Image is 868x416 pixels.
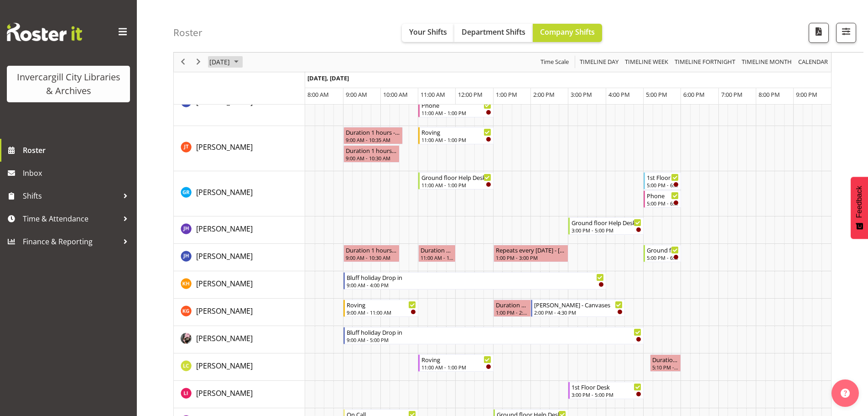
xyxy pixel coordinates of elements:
td: Kaela Harley resource [174,271,305,299]
button: Feedback - Show survey [851,177,868,239]
span: Department Shifts [462,27,525,37]
div: Ground floor Help Desk [421,173,491,182]
button: Your Shifts [402,24,454,42]
span: Your Shifts [409,27,447,37]
button: Timeline Day [578,57,620,68]
div: Invercargill City Libraries & Archives [16,70,121,98]
span: 3:00 PM [571,90,592,99]
div: Duration 1 hours - [PERSON_NAME] [346,245,397,254]
div: Phone [647,191,679,200]
td: Jill Harpur resource [174,216,305,244]
div: Duration 1 hours - [PERSON_NAME] [421,245,453,254]
div: Linda Cooper"s event - Roving Begin From Wednesday, September 24, 2025 at 11:00:00 AM GMT+12:00 E... [418,354,494,372]
span: 9:00 AM [346,90,367,99]
div: Katie Greene"s event - Duration 1 hours - Katie Greene Begin From Wednesday, September 24, 2025 a... [494,300,531,317]
div: September 24, 2025 [206,53,244,72]
td: Grace Roscoe-Squires resource [174,171,305,216]
div: previous period [175,53,191,72]
span: 6:00 PM [683,90,705,99]
div: [PERSON_NAME] - Canvases [534,300,623,309]
button: Company Shifts [533,24,602,42]
div: Bluff holiday Drop in [347,273,604,282]
td: Lisa Imamura resource [174,381,305,408]
div: Roving [421,355,491,364]
div: Repeats every [DATE] - [PERSON_NAME] [496,245,567,254]
img: help-xxl-2.png [841,389,850,398]
span: 8:00 PM [759,90,780,99]
button: Previous [177,57,189,68]
div: Grace Roscoe-Squires"s event - Phone Begin From Wednesday, September 24, 2025 at 5:00:00 PM GMT+1... [644,190,681,208]
div: 9:00 AM - 10:30 AM [346,154,397,162]
span: 2:00 PM [533,90,555,99]
span: Timeline Week [624,57,669,68]
div: Jill Harpur"s event - Ground floor Help Desk Begin From Wednesday, September 24, 2025 at 3:00:00 ... [568,217,644,235]
div: 9:00 AM - 10:35 AM [346,136,400,143]
div: Katie Greene"s event - Arty Arvo - Canvases Begin From Wednesday, September 24, 2025 at 2:00:00 P... [531,300,625,317]
span: [PERSON_NAME] [196,279,253,289]
button: Timeline Week [624,57,670,68]
span: Feedback [855,186,863,218]
div: 9:00 AM - 11:00 AM [347,309,416,316]
span: 12:00 PM [458,90,483,99]
td: Katie Greene resource [174,299,305,326]
div: Grace Roscoe-Squires"s event - Ground floor Help Desk Begin From Wednesday, September 24, 2025 at... [418,172,494,190]
span: Time Scale [540,57,570,68]
span: [PERSON_NAME] [196,187,253,197]
div: Phone [421,100,491,110]
div: 11:00 AM - 1:00 PM [421,136,491,143]
div: Bluff holiday Drop in [347,327,642,337]
div: Roving [347,300,416,309]
button: Department Shifts [454,24,533,42]
div: Keyu Chen"s event - Bluff holiday Drop in Begin From Wednesday, September 24, 2025 at 9:00:00 AM ... [343,327,644,344]
div: Glen Tomlinson"s event - Duration 1 hours - Glen Tomlinson Begin From Wednesday, September 24, 20... [343,145,400,163]
div: Ground floor Help Desk [647,245,679,254]
td: Jillian Hunter resource [174,244,305,271]
div: 9:00 AM - 4:00 PM [347,281,604,289]
span: [PERSON_NAME] [196,333,253,343]
div: Lisa Imamura"s event - 1st Floor Desk Begin From Wednesday, September 24, 2025 at 3:00:00 PM GMT+... [568,382,644,399]
span: Inbox [23,166,132,180]
button: Timeline Month [740,57,794,68]
a: [PERSON_NAME] [196,278,253,289]
div: Glen Tomlinson"s event - Duration 1 hours - Glen Tomlinson Begin From Wednesday, September 24, 20... [343,127,403,144]
button: Next [192,57,205,68]
div: Duration 1 hours - [PERSON_NAME] [496,300,529,309]
a: [PERSON_NAME] [196,187,253,198]
span: [PERSON_NAME] [196,251,253,261]
span: Timeline Day [579,57,619,68]
span: 11:00 AM [421,90,445,99]
a: [PERSON_NAME] [196,305,253,316]
span: Company Shifts [540,27,595,37]
button: Download a PDF of the roster for the current day [809,23,829,43]
span: Shifts [23,189,119,203]
h4: Roster [173,27,203,38]
span: [DATE], [DATE] [307,74,349,82]
div: 9:00 AM - 5:00 PM [347,336,642,343]
span: Finance & Reporting [23,235,119,248]
span: Timeline Month [741,57,793,68]
div: 9:00 AM - 10:30 AM [346,254,397,261]
div: 5:00 PM - 6:00 PM [647,254,679,261]
div: Roving [421,127,491,137]
div: Jillian Hunter"s event - Repeats every wednesday - Jillian Hunter Begin From Wednesday, September... [494,245,569,262]
div: 5:10 PM - 6:00 PM [652,363,679,371]
a: [PERSON_NAME] [196,388,253,399]
span: 4:00 PM [608,90,630,99]
div: 2:00 PM - 4:30 PM [534,309,623,316]
span: [PERSON_NAME] [196,361,253,371]
span: 9:00 PM [796,90,817,99]
button: September 2025 [208,57,243,68]
a: [PERSON_NAME] [196,360,253,371]
div: 5:00 PM - 6:00 PM [647,200,679,207]
div: 3:00 PM - 5:00 PM [572,226,641,234]
img: Rosterit website logo [7,23,82,41]
a: [PERSON_NAME] [196,223,253,234]
span: 7:00 PM [721,90,743,99]
div: Linda Cooper"s event - Duration 0 hours - Linda Cooper Begin From Wednesday, September 24, 2025 a... [650,354,681,372]
span: Timeline Fortnight [674,57,736,68]
div: Grace Roscoe-Squires"s event - 1st Floor Desk Begin From Wednesday, September 24, 2025 at 5:00:00... [644,172,681,190]
a: [PERSON_NAME] [196,333,253,344]
div: 3:00 PM - 5:00 PM [572,391,641,398]
a: [PERSON_NAME] [196,251,253,262]
span: 1:00 PM [496,90,517,99]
